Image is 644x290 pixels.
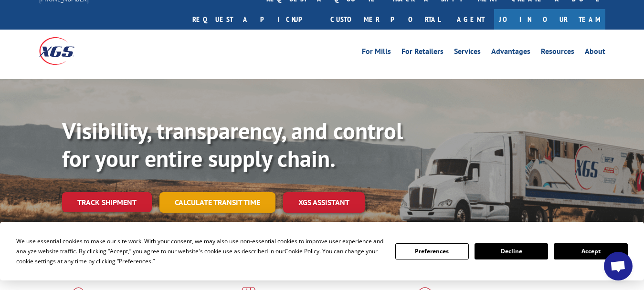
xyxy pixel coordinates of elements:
a: Calculate transit time [159,192,275,213]
button: Decline [475,243,548,259]
button: Preferences [395,243,469,259]
a: For Retailers [401,48,443,58]
a: Resources [541,48,574,58]
a: Advantages [491,48,530,58]
a: Customer Portal [323,9,447,30]
a: Services [454,48,481,58]
button: Accept [554,243,627,259]
span: Cookie Policy [285,247,319,255]
a: For Mills [362,48,391,58]
a: About [585,48,605,58]
a: Open chat [604,252,633,280]
a: Track shipment [62,192,152,212]
a: XGS ASSISTANT [283,192,365,213]
a: Request a pickup [185,9,323,30]
b: Visibility, transparency, and control for your entire supply chain. [62,116,403,173]
div: We use essential cookies to make our site work. With your consent, we may also use non-essential ... [16,236,383,266]
a: Join Our Team [494,9,605,30]
span: Preferences [119,257,151,265]
a: Agent [447,9,494,30]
